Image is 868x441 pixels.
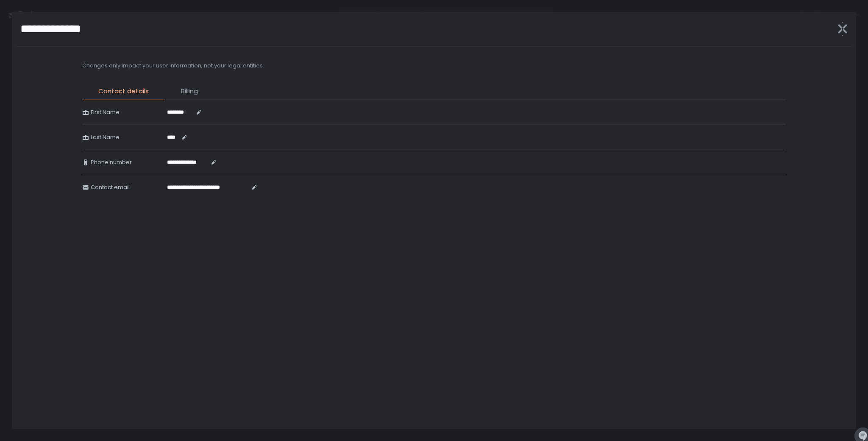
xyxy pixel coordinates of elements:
span: Phone number [91,159,132,166]
span: Last Name [91,134,120,141]
span: Contact details [98,87,149,96]
h2: Changes only impact your user information, not your legal entities. [82,62,264,70]
span: Contact email [91,184,130,191]
span: Billing [181,87,198,96]
span: First Name [91,109,120,116]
